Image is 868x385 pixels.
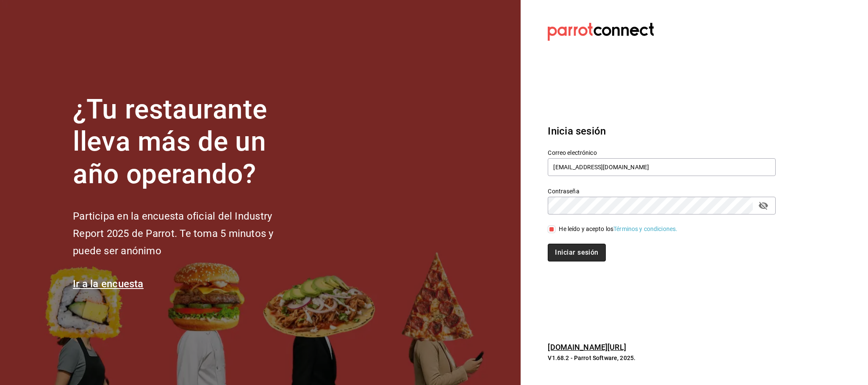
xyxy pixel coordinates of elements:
label: Contraseña [548,188,776,194]
label: Correo electrónico [548,149,776,155]
button: Iniciar sesión [548,244,605,261]
a: [DOMAIN_NAME][URL] [548,343,626,352]
a: Términos y condiciones. [613,225,677,232]
input: Ingresa tu correo electrónico [548,158,776,176]
a: Ir a la encuesta [73,278,144,290]
h3: Inicia sesión [548,124,776,139]
p: V1.68.2 - Parrot Software, 2025. [548,354,776,362]
h1: ¿Tu restaurante lleva más de un año operando? [73,93,302,191]
button: passwordField [756,198,771,213]
div: He leído y acepto los [559,225,677,234]
h2: Participa en la encuesta oficial del Industry Report 2025 de Parrot. Te toma 5 minutos y puede se... [73,208,302,259]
